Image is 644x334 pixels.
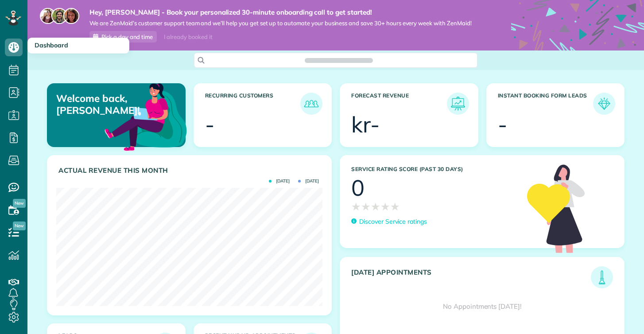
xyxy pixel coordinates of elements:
span: [DATE] [298,179,319,183]
span: Pick a day and time [101,33,153,40]
img: dashboard_welcome-42a62b7d889689a78055ac9021e634bf52bae3f8056760290aed330b23ab8690.png [103,73,189,159]
img: maria-72a9807cf96188c08ef61303f053569d2e2a8a1cde33d635c8a3ac13582a053d.jpg [40,8,56,24]
span: ★ [351,199,361,214]
span: Search ZenMaid… [314,56,364,65]
span: ★ [380,199,390,214]
img: icon_recurring_customers-cf858462ba22bcd05b5a5880d41d6543d210077de5bb9ebc9590e49fd87d84ed.png [303,95,320,113]
a: Pick a day and time [89,31,157,43]
h3: [DATE] Appointments [351,268,591,288]
div: - [498,113,507,136]
div: kr- [351,113,380,136]
div: No Appointments [DATE]! [340,288,624,325]
h3: Instant Booking Form Leads [498,93,594,115]
span: ★ [371,199,380,214]
img: jorge-587dff0eeaa6aab1f244e6dc62b8924c3b6ad411094392a53c71c6c4a576187d.jpg [51,8,67,24]
h3: Recurring Customers [205,93,301,115]
h3: Service Rating score (past 30 days) [351,166,518,172]
div: I already booked it [159,31,217,43]
span: New [13,221,26,230]
img: icon_form_leads-04211a6a04a5b2264e4ee56bc0799ec3eb69b7e499cbb523a139df1d13a81ae0.png [595,95,613,113]
h3: Actual Revenue this month [58,167,322,175]
p: Discover Service ratings [359,217,427,226]
span: New [13,199,26,208]
span: ★ [361,199,371,214]
strong: Hey, [PERSON_NAME] - Book your personalized 30-minute onboarding call to get started! [89,8,472,17]
img: icon_todays_appointments-901f7ab196bb0bea1936b74009e4eb5ffbc2d2711fa7634e0d609ed5ef32b18b.png [593,268,611,286]
img: icon_forecast_revenue-8c13a41c7ed35a8dcfafea3cbb826a0462acb37728057bba2d056411b612bbbe.png [449,95,467,113]
a: Discover Service ratings [351,217,427,226]
img: michelle-19f622bdf1676172e81f8f8fba1fb50e276960ebfe0243fe18214015130c80e4.jpg [63,8,79,24]
div: 0 [351,177,365,199]
p: Welcome back, [PERSON_NAME]! [56,93,140,116]
span: We are ZenMaid’s customer support team and we’ll help you get set up to automate your business an... [89,19,472,27]
span: [DATE] [269,179,290,183]
span: ★ [390,199,400,214]
h3: Forecast Revenue [351,93,447,115]
div: - [205,113,214,136]
span: Dashboard [35,41,68,49]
